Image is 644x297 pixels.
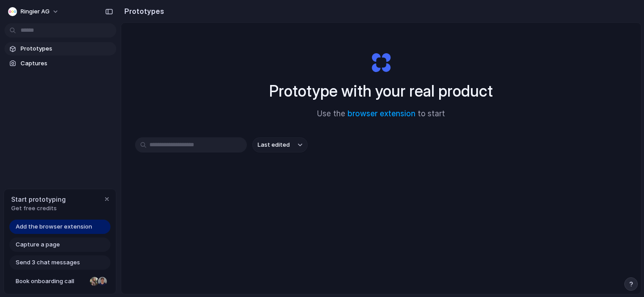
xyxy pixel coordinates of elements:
span: Capture a page [16,240,60,249]
h1: Prototype with your real product [269,79,493,103]
span: Send 3 chat messages [16,258,80,267]
span: Start prototyping [11,195,66,204]
span: Prototypes [21,44,113,53]
span: Book onboarding call [16,277,86,286]
a: Book onboarding call [9,274,110,289]
a: browser extension [347,109,415,118]
div: Christian Iacullo [97,276,108,287]
span: Use the to start [317,108,445,120]
span: Last edited [258,140,290,149]
span: Ringier AG [21,7,50,16]
button: Ringier AG [4,4,64,19]
div: Nicole Kubica [89,276,100,287]
span: Get free credits [11,204,66,213]
span: Add the browser extension [16,222,92,231]
button: Last edited [252,137,308,153]
a: Captures [4,57,116,70]
a: Prototypes [4,42,116,55]
h2: Prototypes [121,6,164,17]
span: Captures [21,59,113,68]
